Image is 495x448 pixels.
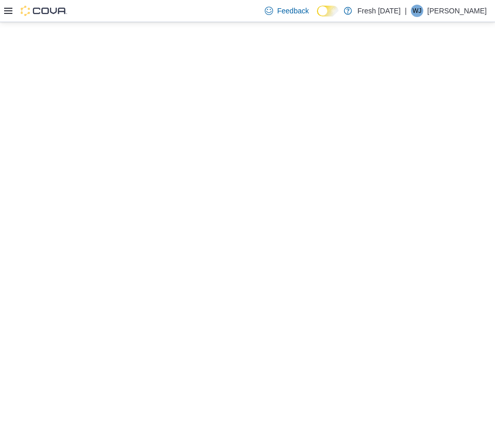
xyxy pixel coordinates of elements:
[317,6,339,16] input: Dark Mode
[261,1,313,21] a: Feedback
[411,5,423,17] div: Wyatt James
[405,5,407,17] p: |
[427,5,487,17] p: [PERSON_NAME]
[412,5,421,17] span: WJ
[277,6,309,16] span: Feedback
[357,5,401,17] p: Fresh [DATE]
[317,16,317,17] span: Dark Mode
[21,6,67,16] img: Cova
